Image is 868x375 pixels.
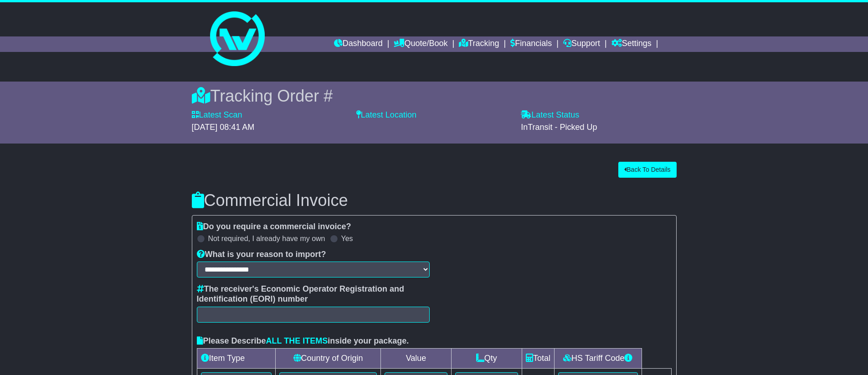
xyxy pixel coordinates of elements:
[208,234,325,243] label: Not required, I already have my own
[197,284,430,304] label: The receiver's Economic Operator Registration and Identification (EORI) number
[521,110,579,120] label: Latest Status
[451,349,522,369] td: Qty
[381,349,452,369] td: Value
[356,110,416,120] label: Latest Location
[192,86,677,106] div: Tracking Order #
[197,349,275,369] td: Item Type
[394,36,447,52] a: Quote/Book
[522,349,554,369] td: Total
[192,191,677,210] h3: Commercial Invoice
[521,123,597,132] span: InTransit - Picked Up
[510,36,552,52] a: Financials
[611,36,652,52] a: Settings
[197,336,409,346] label: Please Describe inside your package.
[563,36,600,52] a: Support
[192,110,242,120] label: Latest Scan
[618,162,676,178] button: Back To Details
[275,349,380,369] td: Country of Origin
[197,222,351,232] label: Do you require a commercial invoice?
[341,234,353,243] label: Yes
[266,336,328,345] span: ALL THE ITEMS
[192,123,255,132] span: [DATE] 08:41 AM
[334,36,383,52] a: Dashboard
[554,349,642,369] td: HS Tariff Code
[459,36,499,52] a: Tracking
[197,250,326,260] label: What is your reason to import?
